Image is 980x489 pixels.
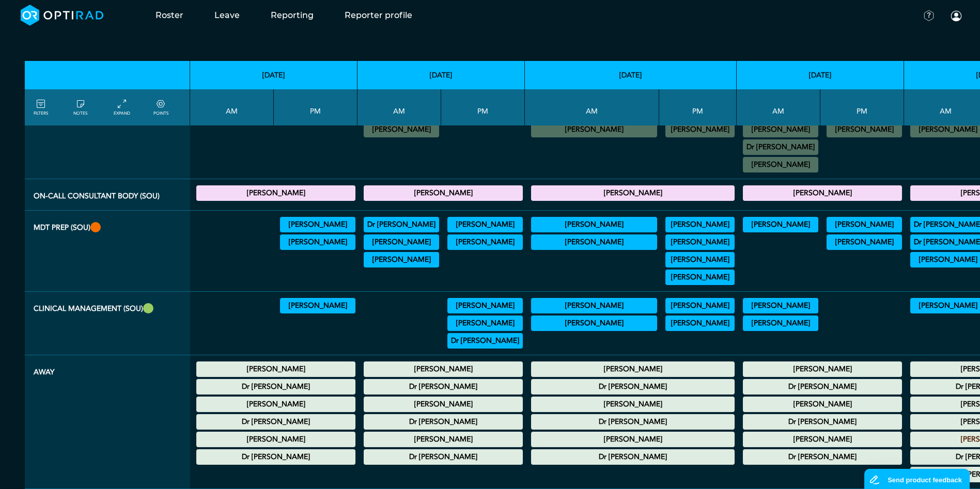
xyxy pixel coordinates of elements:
summary: Dr [PERSON_NAME] [449,335,521,347]
summary: [PERSON_NAME] [365,123,438,136]
th: [DATE] [357,61,525,89]
summary: [PERSON_NAME] [533,363,733,375]
div: No specified Site 08:00 - 09:00 [531,122,657,137]
summary: [PERSON_NAME] [282,218,354,231]
div: Annual Leave 00:00 - 23:59 [364,379,523,395]
th: Clinical Management (SOU) [25,292,190,355]
div: Breast 13:00 - 13:30 [827,217,902,232]
summary: [PERSON_NAME] [365,236,438,248]
div: On-Call Consultant Body 17:00 - 21:00 [743,185,902,201]
a: collapse/expand entries [114,98,130,117]
summary: [PERSON_NAME] [533,398,733,411]
summary: [PERSON_NAME] [533,123,656,136]
div: Annual Leave 00:00 - 23:59 [531,449,735,465]
div: Haem 18:30 - 19:00 [665,270,735,285]
summary: [PERSON_NAME] [533,218,656,231]
summary: [PERSON_NAME] [365,398,521,411]
summary: Dr [PERSON_NAME] [365,381,521,393]
div: No specified Site 11:00 - 13:00 [743,157,818,172]
summary: [PERSON_NAME] [449,218,521,231]
summary: [PERSON_NAME] [198,187,354,199]
th: PM [274,89,357,125]
div: Annual Leave 00:00 - 23:59 [196,379,355,395]
summary: [PERSON_NAME] [365,433,521,446]
div: Educational Supervision 17:00 - 18:00 [665,316,735,331]
th: AM [525,89,659,125]
div: Haem 07:00 - 09:00 [364,217,439,232]
summary: Dr [PERSON_NAME] [744,416,900,428]
div: Clinical Supervision 07:00 - 08:00 [743,298,818,313]
summary: [PERSON_NAME] [533,433,733,446]
div: Annual Leave 00:00 - 23:59 [743,449,902,465]
summary: [PERSON_NAME] [828,236,900,248]
summary: [PERSON_NAME] [744,363,900,375]
th: [DATE] [737,61,904,89]
div: Head and Neck 17:00 - 17:30 [827,234,902,250]
summary: [PERSON_NAME] [744,187,900,199]
div: Educational Supervision 15:30 - 16:45 [447,298,523,313]
summary: [PERSON_NAME] [533,299,656,312]
summary: [PERSON_NAME] [449,317,521,329]
summary: [PERSON_NAME] [744,159,817,171]
div: Other Leave 00:00 - 23:59 [743,414,902,430]
summary: [PERSON_NAME] [744,123,817,136]
summary: [PERSON_NAME] [667,218,733,231]
th: PM [659,89,737,125]
summary: [PERSON_NAME] [533,236,656,248]
div: Annual Leave 00:00 - 23:59 [364,361,523,377]
summary: [PERSON_NAME] [744,398,900,411]
div: Annual Leave 00:00 - 23:59 [531,432,735,447]
summary: [PERSON_NAME] [667,317,733,329]
summary: [PERSON_NAME] [198,398,354,411]
div: Other Leave 00:00 - 23:59 [196,414,355,430]
summary: [PERSON_NAME] [365,187,521,199]
div: No specified Site 11:00 - 12:00 [364,122,439,137]
div: Breast 13:00 - 13:30 [280,217,355,232]
th: AM [737,89,820,125]
summary: [PERSON_NAME] [365,363,521,375]
div: Gynae 13:00 - 14:00 [447,217,523,232]
summary: [PERSON_NAME] [282,299,354,312]
summary: Dr [PERSON_NAME] [198,451,354,463]
div: Clinical Lead Duties 15:30 - 18:00 [280,298,355,313]
div: Annual Leave 00:00 - 23:59 [196,361,355,377]
div: Breast 13:00 - 14:00 [665,234,735,250]
th: AM [190,89,274,125]
div: No specified Site 18:30 - 19:00 [827,122,902,137]
div: Annual Leave 00:00 - 23:59 [531,361,735,377]
div: Annual Leave 00:00 - 23:59 [743,397,902,412]
summary: [PERSON_NAME] [744,317,817,329]
summary: [PERSON_NAME] [744,433,900,446]
summary: [PERSON_NAME] [667,236,733,248]
summary: [PERSON_NAME] [198,433,354,446]
div: Annual Leave 00:00 - 23:59 [743,379,902,395]
div: Complex Pelvic Floor 15:00 - 16:00 [447,234,523,250]
summary: [PERSON_NAME] [533,187,733,199]
div: Annual Leave 00:00 - 23:59 [531,397,735,412]
summary: [PERSON_NAME] [449,299,521,312]
div: Colorectal 16:00 - 17:00 [665,252,735,267]
th: On-Call Consultant Body (SOU) [25,179,190,211]
div: Annual Leave 00:00 - 23:59 [531,379,735,395]
div: AI Management 11:00 - 15:00 [531,316,657,331]
summary: Dr [PERSON_NAME] [533,416,733,428]
summary: [PERSON_NAME] [667,254,733,266]
th: Away [25,355,190,489]
summary: Dr [PERSON_NAME] [198,416,354,428]
th: PM [820,89,904,125]
summary: [PERSON_NAME] [828,218,900,231]
th: MDT Prep (SOU) [25,211,190,292]
summary: [PERSON_NAME] [282,236,354,248]
a: FILTERS [34,98,48,117]
div: Annual Leave 00:00 - 23:59 [364,397,523,412]
img: brand-opti-rad-logos-blue-and-white-d2f68631ba2948856bd03f2d395fb146ddc8fb01b4b6e9315ea85fa773367... [21,5,104,26]
div: Clinical Supervision 18:30 - 19:00 [447,333,523,349]
div: Annual Leave 00:00 - 23:59 [743,432,902,447]
div: On-Call Consultant Body 17:00 - 21:00 [531,185,735,201]
summary: Dr [PERSON_NAME] [533,381,733,393]
div: Haem 08:00 - 09:00 [364,252,439,267]
div: MDT Prep 07:00 - 08:00 [364,234,439,250]
a: show/hide notes [73,98,87,117]
th: [DATE] [525,61,737,89]
div: On-Call Consultant Body 17:00 - 21:00 [196,185,355,201]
